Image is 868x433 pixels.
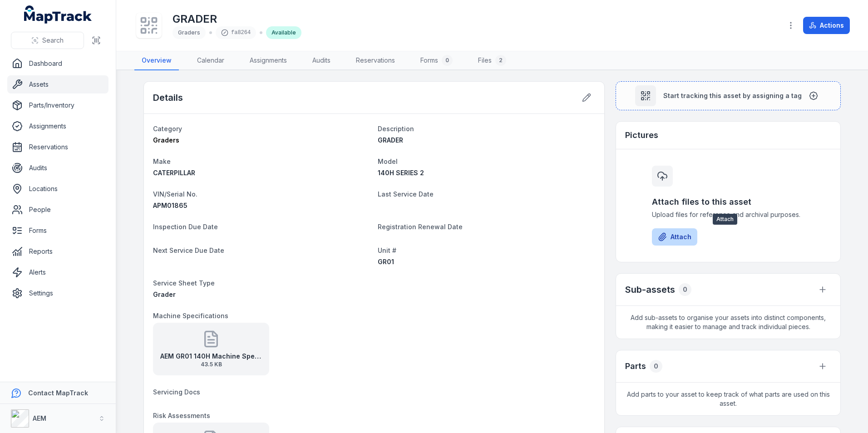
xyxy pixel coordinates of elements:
h2: Details [153,91,183,104]
span: Category [153,125,182,133]
span: CATERPILLAR [153,169,195,177]
a: Settings [7,284,108,302]
a: People [7,201,108,219]
div: 2 [495,55,506,66]
button: Attach [652,228,697,246]
div: 0 [679,283,691,296]
span: Graders [178,29,200,36]
a: Alerts [7,263,108,281]
button: Actions [803,17,850,34]
strong: AEM [33,414,46,422]
span: GR01 [378,258,394,266]
span: Search [42,36,64,45]
span: 140H SERIES 2 [378,169,424,177]
span: Registration Renewal Date [378,223,463,231]
span: Attach [713,214,737,225]
a: Assets [7,75,108,93]
h1: GRADER [173,12,301,26]
a: Files2 [471,51,513,70]
span: Model [378,157,398,165]
a: Assignments [7,117,108,135]
h3: Pictures [625,129,658,142]
h3: Attach files to this asset [652,196,804,208]
span: Description [378,125,414,133]
span: Next Service Due Date [153,246,224,254]
span: VIN/Serial No. [153,190,197,198]
a: Dashboard [7,54,108,73]
strong: AEM GR01 140H Machine Specifications [160,352,262,361]
button: Start tracking this asset by assigning a tag [616,81,841,110]
span: Servicing Docs [153,388,200,396]
a: Reservations [7,138,108,156]
a: Parts/Inventory [7,96,108,114]
a: Forms0 [413,51,460,70]
a: Reports [7,242,108,261]
strong: Contact MapTrack [28,389,88,397]
span: Machine Specifications [153,312,228,320]
a: Locations [7,180,108,198]
span: Start tracking this asset by assigning a tag [663,91,802,100]
div: Available [266,26,301,39]
span: Graders [153,136,179,144]
a: Audits [7,159,108,177]
div: 0 [650,360,662,373]
span: Grader [153,290,176,298]
a: Assignments [242,51,294,70]
h3: Parts [625,360,646,373]
span: 43.5 KB [160,361,262,368]
a: Reservations [349,51,402,70]
a: Calendar [190,51,232,70]
span: Unit # [378,246,396,254]
a: MapTrack [24,5,92,24]
span: Inspection Due Date [153,223,218,231]
a: Audits [305,51,338,70]
a: Overview [134,51,179,70]
span: GRADER [378,136,403,144]
div: 0 [442,55,453,66]
h2: Sub-assets [625,283,675,296]
span: Last Service Date [378,190,434,198]
div: fa8264 [216,26,256,39]
span: Risk Assessments [153,412,210,419]
span: Service Sheet Type [153,279,215,287]
button: Search [11,32,84,49]
span: APM01865 [153,202,187,209]
span: Make [153,157,171,165]
span: Upload files for reference and archival purposes. [652,210,804,219]
span: Add parts to your asset to keep track of what parts are used on this asset. [616,383,840,415]
a: Forms [7,221,108,240]
span: Add sub-assets to organise your assets into distinct components, making it easier to manage and t... [616,306,840,339]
